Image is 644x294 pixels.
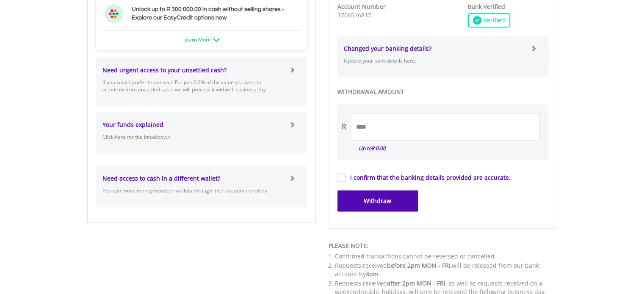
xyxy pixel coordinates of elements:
[481,16,505,25] span: Verified
[387,279,445,287] span: after 2pm MON - FRI
[344,44,431,52] strong: Changed your banking details?
[105,4,123,23] img: ec-flower.svg
[183,36,220,43] a: Learn More
[102,79,283,93] p: If you would prefer to not wait. For just 0.2% of the value you wish to withdraw from unsettled c...
[102,133,283,140] p: Click here for the breakdown
[366,270,379,278] span: 4pm
[213,38,220,42] img: ec-arrow-down.png
[337,3,386,11] strong: Account Number
[371,145,386,152] span: R 0.00
[102,166,301,207] a: Need access to cash in a different wallet? You can move money between wallets through inter accou...
[102,121,163,129] strong: Your funds explained
[342,121,346,132] div: R
[102,66,227,74] strong: Need urgent access to your unsettled cash?
[102,187,283,194] p: You can move money between wallets through inter account transfers
[359,145,386,152] i: Up to
[337,11,371,19] span: 1706516817
[335,252,557,261] li: Confirmed transactions cannot be reversed or cancelled.
[337,88,548,96] label: WITHDRAWAL AMOUNT
[387,261,452,269] span: before 2pm MON - FRI,
[335,261,557,278] li: Requests received will be released from our bank account by .
[346,173,511,182] label: I confirm that the banking details provided are accurate.
[132,5,299,22] h3: Unlock up to R 300 000.00 in cash without selling shares - Explore our EasyCredit options now
[344,57,525,64] p: Update your bank details here.
[468,3,505,11] strong: Bank Verified
[329,242,557,250] div: PLEASE NOTE:
[337,190,418,212] button: Withdraw
[102,174,220,182] strong: Need access to cash in a different wallet?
